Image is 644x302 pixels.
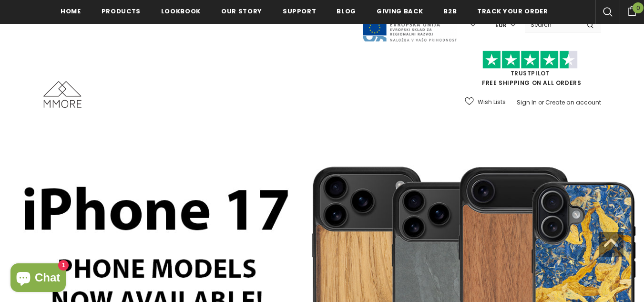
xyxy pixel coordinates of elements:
[525,18,580,31] input: Search Site
[495,21,507,30] span: EUR
[511,69,550,77] a: Trustpilot
[478,97,506,107] span: Wish Lists
[362,8,457,42] img: Javni Razpis
[221,7,262,16] span: Our Story
[620,4,644,16] a: 0
[102,7,141,16] span: Products
[8,263,69,294] inbox-online-store-chat: Shopify online store chat
[161,7,201,16] span: Lookbook
[465,94,506,110] a: Wish Lists
[283,7,317,16] span: support
[633,2,644,13] span: 0
[362,21,457,29] a: Javni Razpis
[482,51,578,69] img: Trust Pilot Stars
[43,81,82,108] img: MMORE Cases
[443,7,457,16] span: B2B
[477,7,548,16] span: Track your order
[517,98,537,106] a: Sign In
[337,7,356,16] span: Blog
[460,55,601,87] span: FREE SHIPPING ON ALL ORDERS
[377,7,423,16] span: Giving back
[545,98,601,106] a: Create an account
[538,98,544,106] span: or
[61,7,81,16] span: Home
